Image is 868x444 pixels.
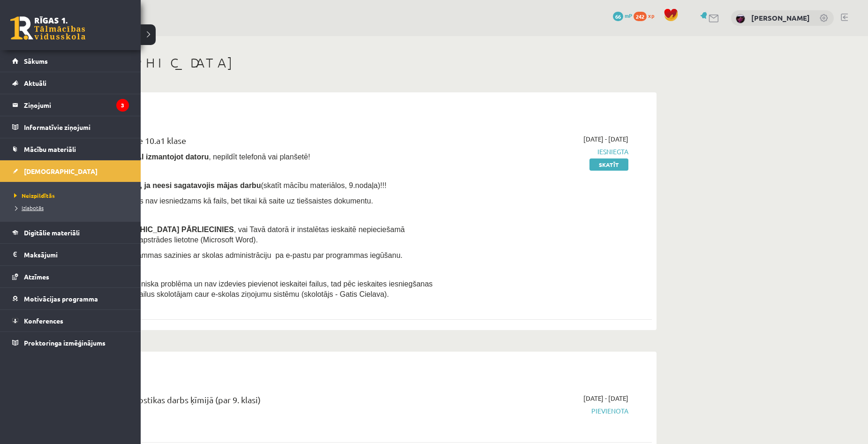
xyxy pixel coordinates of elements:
[24,339,106,347] span: Proktoringa izmēģinājums
[261,181,386,189] span: (skatīt mācību materiālos, 9.nodaļa)!!!
[116,99,129,112] i: 3
[12,116,129,138] a: Informatīvie ziņojumi
[589,158,628,171] a: Skatīt
[12,94,129,116] a: Ziņojumi3
[24,167,98,175] span: [DEMOGRAPHIC_DATA]
[24,145,76,153] span: Mācību materiāli
[24,57,48,65] span: Sākums
[70,134,438,151] div: Datorika 1. ieskaite 10.a1 klase
[24,116,129,138] legend: Informatīvie ziņojumi
[634,12,647,21] span: 242
[12,138,129,160] a: Mācību materiāli
[24,79,46,87] span: Aktuāli
[24,228,80,237] span: Digitālie materiāli
[24,94,129,116] legend: Ziņojumi
[736,14,745,23] img: Aivars Brālis
[24,294,98,303] span: Motivācijas programma
[751,13,810,23] a: [PERSON_NAME]
[70,393,438,411] div: 10.a1 klases diagnostikas darbs ķīmijā (par 9. klasi)
[452,147,628,157] span: Iesniegta
[24,316,63,325] span: Konferences
[648,12,654,19] span: xp
[12,192,55,199] span: Neizpildītās
[70,226,234,233] span: Pirms [DEMOGRAPHIC_DATA] PĀRLIECINIES
[70,197,373,205] span: - mājasdarbs nav iesniedzams kā fails, bet tikai kā saite uz tiešsaistes dokumentu.
[70,280,433,298] span: Ja Tev ir radusies tehniska problēma un nav izdevies pievienot ieskaitei failus, tad pēc ieskaite...
[120,153,209,161] b: , TIKAI izmantojot datoru
[613,12,623,21] span: 66
[12,72,129,94] a: Aktuāli
[613,12,632,19] a: 66 mP
[10,16,85,40] a: Rīgas 1. Tālmācības vidusskola
[634,12,659,19] a: 242 xp
[625,12,632,19] span: mP
[12,332,129,354] a: Proktoringa izmēģinājums
[12,266,129,287] a: Atzīmes
[12,204,44,211] span: Izlabotās
[24,244,129,265] legend: Maksājumi
[12,310,129,331] a: Konferences
[12,50,129,72] a: Sākums
[12,160,129,182] a: [DEMOGRAPHIC_DATA]
[70,153,310,161] span: Ieskaite jāpilda , nepildīt telefonā vai planšetē!
[12,203,131,212] a: Izlabotās
[12,288,129,309] a: Motivācijas programma
[12,244,129,265] a: Maksājumi
[70,181,261,189] span: Nesāc pildīt ieskaiti, ja neesi sagatavojis mājas darbu
[70,251,402,259] span: Ja Tev nav šīs programmas sazinies ar skolas administrāciju pa e-pastu par programmas iegūšanu.
[583,134,628,144] span: [DATE] - [DATE]
[70,226,405,244] span: , vai Tavā datorā ir instalētas ieskaitē nepieciešamā programma – teksta apstrādes lietotne (Micr...
[452,406,628,416] span: Pievienota
[583,393,628,403] span: [DATE] - [DATE]
[12,222,129,243] a: Digitālie materiāli
[12,191,131,200] a: Neizpildītās
[24,272,49,281] span: Atzīmes
[56,55,657,71] h1: [DEMOGRAPHIC_DATA]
